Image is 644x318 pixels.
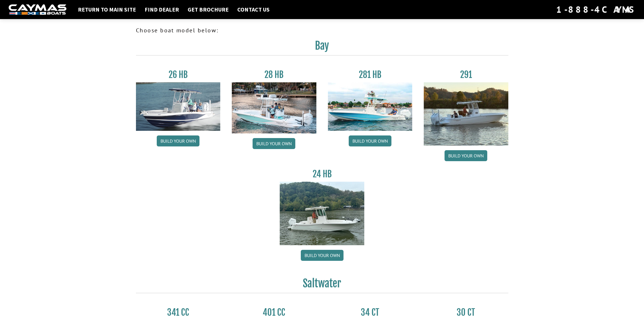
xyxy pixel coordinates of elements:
img: 28_hb_thumbnail_for_caymas_connect.jpg [232,82,316,133]
a: Find Dealer [142,6,182,13]
a: Get Brochure [185,6,232,13]
a: Build your own [253,138,295,149]
a: Build your own [349,135,391,146]
h3: 341 CC [136,307,221,318]
img: 28-hb-twin.jpg [328,82,412,131]
h2: Bay [136,39,508,55]
p: Choose boat model below: [136,26,508,35]
h3: 291 [424,69,508,80]
h3: 30 CT [424,307,508,318]
h3: 24 HB [280,169,364,179]
a: Build your own [157,135,199,146]
h3: 26 HB [136,69,221,80]
img: 26_new_photo_resized.jpg [136,82,221,131]
h2: Saltwater [136,277,508,293]
h3: 281 HB [328,69,412,80]
h3: 34 CT [328,307,412,318]
img: 24_HB_thumbnail.jpg [280,182,364,245]
div: 1-888-4CAYMAS [556,3,635,16]
a: Build your own [301,250,344,261]
a: Build your own [445,150,487,161]
img: 291_Thumbnail.jpg [424,82,508,146]
a: Return to main site [75,6,139,13]
h3: 28 HB [232,69,316,80]
h3: 401 CC [232,307,316,318]
img: white-logo-c9c8dbefe5ff5ceceb0f0178aa75bf4bb51f6bca0971e226c86eb53dfe498488.png [9,4,66,15]
a: Contact Us [234,6,272,13]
